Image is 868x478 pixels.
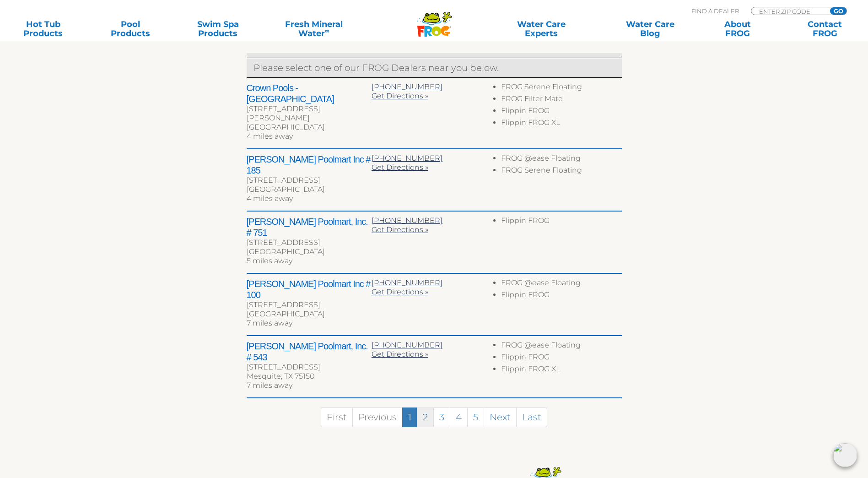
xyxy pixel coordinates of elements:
[501,154,621,166] li: FROG @ease Floating
[616,20,684,38] a: Water CareBlog
[703,20,771,38] a: AboutFROG
[253,60,615,75] p: Please select one of our FROG Dealers near you below.
[247,216,372,238] h2: [PERSON_NAME] Poolmart, Inc. # 751
[247,104,372,123] div: [STREET_ADDRESS][PERSON_NAME]
[501,290,621,302] li: Flippin FROG
[247,310,372,319] div: [GEOGRAPHIC_DATA]
[501,364,621,376] li: Flippin FROG XL
[417,407,434,427] a: 2
[372,288,428,296] a: Get Directions »
[372,154,442,163] a: [PHONE_NUMBER]
[352,407,403,427] a: Previous
[247,372,372,381] div: Mesquite, TX 75150
[450,407,468,427] a: 4
[247,381,292,390] span: 7 miles away
[247,154,372,176] h2: [PERSON_NAME] Poolmart Inc # 185
[372,163,428,172] a: Get Directions »
[372,82,442,91] a: [PHONE_NUMBER]
[247,256,292,265] span: 5 miles away
[247,132,293,141] span: 4 miles away
[501,216,621,228] li: Flippin FROG
[691,7,739,15] p: Find A Dealer
[486,20,597,38] a: Water CareExperts
[501,94,621,106] li: FROG Filter Mate
[247,176,372,185] div: [STREET_ADDRESS]
[184,20,252,38] a: Swim SpaProducts
[791,20,859,38] a: ContactFROG
[501,353,621,364] li: Flippin FROG
[501,166,621,178] li: FROG Serene Floating
[372,341,442,349] a: [PHONE_NUMBER]
[830,7,846,15] input: GO
[372,225,428,234] a: Get Directions »
[247,185,372,194] div: [GEOGRAPHIC_DATA]
[247,341,372,363] h2: [PERSON_NAME] Poolmart, Inc. # 543
[501,106,621,118] li: Flippin FROG
[501,82,621,94] li: FROG Serene Floating
[372,278,442,287] a: [PHONE_NUMBER]
[501,341,621,353] li: FROG @ease Floating
[97,20,165,38] a: PoolProducts
[402,407,417,427] a: 1
[484,407,517,427] a: Next
[321,407,353,427] a: First
[372,92,428,100] a: Get Directions »
[247,363,372,372] div: [STREET_ADDRESS]
[247,194,293,203] span: 4 miles away
[433,407,450,427] a: 3
[501,118,621,130] li: Flippin FROG XL
[247,278,372,300] h2: [PERSON_NAME] Poolmart Inc # 100
[247,247,372,256] div: [GEOGRAPHIC_DATA]
[247,238,372,247] div: [STREET_ADDRESS]
[501,278,621,290] li: FROG @ease Floating
[325,27,329,34] sup: ∞
[372,216,442,225] a: [PHONE_NUMBER]
[247,319,292,327] span: 7 miles away
[247,82,372,104] h2: Crown Pools - [GEOGRAPHIC_DATA]
[372,350,428,358] a: Get Directions »
[271,20,356,38] a: Fresh MineralWater∞
[467,407,484,427] a: 5
[758,7,820,15] input: Zip Code Form
[9,20,77,38] a: Hot TubProducts
[247,123,372,132] div: [GEOGRAPHIC_DATA]
[247,300,372,310] div: [STREET_ADDRESS]
[833,443,857,467] img: openIcon
[516,407,547,427] a: Last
